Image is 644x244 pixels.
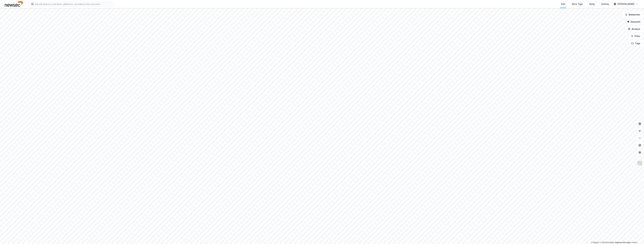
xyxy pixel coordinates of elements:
[601,2,609,6] div: Verktøy
[561,2,565,6] div: Kart
[5,1,23,7] img: newsec-logo.f6e21ccffca1b3a03d2d.png
[625,26,643,32] button: Analyse
[629,40,643,46] button: Tags
[637,160,643,166] img: Z
[629,230,644,244] div: Kontrollprogram for chat
[589,2,595,6] div: Bolig
[34,2,114,6] input: Søk på adresse, matrikkel, gårdeiere, leietakere eller personer
[628,33,643,39] button: Filter
[623,12,643,18] button: Bokmerker
[615,241,630,244] a: Improve this map
[625,19,643,25] button: Datasett
[629,230,644,244] iframe: Chat Widget
[591,241,599,244] a: Mapbox
[572,2,583,6] div: Mine Tags
[600,241,614,244] a: OpenStreetMap
[617,2,634,6] div: [PERSON_NAME]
